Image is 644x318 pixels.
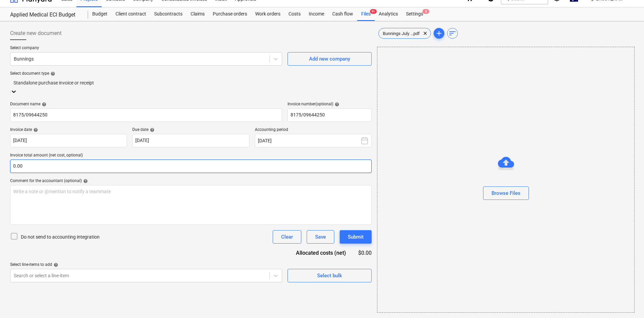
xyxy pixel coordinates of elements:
[82,179,88,183] span: help
[255,134,372,147] button: [DATE]
[284,7,305,21] a: Costs
[287,269,372,282] button: Select bulk
[422,9,429,14] span: 6
[333,102,339,107] span: help
[150,7,187,21] a: Subcontracts
[307,230,334,244] button: Save
[10,262,282,268] div: Select line-items to add
[10,178,372,184] div: Comment for the accountant (optional)
[209,7,251,21] a: Purchase orders
[49,71,55,76] span: help
[357,7,375,21] a: Files9+
[379,31,424,36] span: Bunnings July ...pdf
[402,7,427,21] div: Settings
[377,47,635,313] div: Browse Files
[348,233,364,241] div: Submit
[10,71,372,76] div: Select document type
[10,153,372,160] p: Invoice total amount (net cost, optional)
[370,9,377,14] span: 9+
[328,7,357,21] a: Cash flow
[281,233,293,241] div: Clear
[10,108,282,122] input: Document name
[340,230,372,244] button: Submit
[305,7,328,21] a: Income
[287,102,372,107] div: Invoice number (optional)
[10,45,282,52] p: Select company
[421,29,429,37] span: clear
[148,128,155,132] span: help
[10,134,127,147] input: Invoice date not specified
[357,249,372,257] div: $0.00
[251,7,284,21] a: Work orders
[378,28,431,39] div: Bunnings July ...pdf
[21,234,100,240] p: Do not send to accounting integration
[10,102,282,107] div: Document name
[375,7,402,21] a: Analytics
[287,108,372,122] input: Invoice number
[273,230,301,244] button: Clear
[10,29,62,37] span: Create new document
[309,55,350,63] div: Add new company
[448,29,456,37] span: sort
[132,127,249,133] div: Due date
[111,7,150,21] a: Client contract
[284,249,357,257] div: Allocated costs (net)
[132,134,249,147] input: Due date not specified
[287,52,372,66] button: Add new company
[483,186,529,200] button: Browse Files
[52,262,58,267] span: help
[255,127,372,134] p: Accounting period
[492,189,520,198] div: Browse Files
[10,127,127,133] div: Invoice date
[435,29,443,37] span: add
[187,7,209,21] a: Claims
[32,128,38,132] span: help
[315,233,326,241] div: Save
[610,286,644,318] iframe: Chat Widget
[40,102,46,107] span: help
[10,160,372,173] input: Invoice total amount (net cost, optional)
[357,7,375,21] div: Files
[402,7,427,21] a: Settings6
[88,7,111,21] a: Budget
[10,11,80,19] div: Applied Medical ECI Budget
[317,271,342,280] div: Select bulk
